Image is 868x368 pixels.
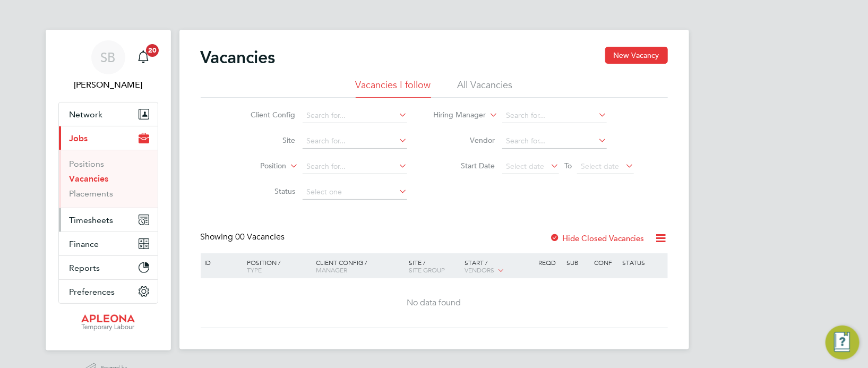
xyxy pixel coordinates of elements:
span: Suzanne Bell [58,79,158,91]
span: Preferences [70,287,115,297]
label: Hide Closed Vacancies [550,233,644,243]
button: New Vacancy [605,47,668,64]
button: Engage Resource Center [826,326,860,360]
span: Jobs [70,133,88,143]
button: Timesheets [59,208,158,232]
span: 00 Vacancies [236,232,285,242]
label: Client Config [234,110,295,119]
button: Jobs [59,126,158,150]
span: Vendors [465,266,494,274]
span: SB [101,50,116,64]
div: Status [620,253,666,271]
span: To [561,159,575,173]
span: Manager [316,266,347,274]
button: Finance [59,232,158,255]
div: No data found [202,297,666,309]
div: Position / [239,253,313,279]
div: ID [202,253,239,271]
a: SB[PERSON_NAME] [58,40,158,91]
label: Site [234,135,295,145]
button: Network [59,102,158,126]
span: Select date [506,161,544,171]
a: 20 [133,40,154,74]
li: All Vacancies [458,79,513,98]
nav: Main navigation [46,30,171,350]
input: Search for... [303,108,407,123]
label: Status [234,186,295,196]
div: Start / [462,253,536,280]
li: Vacancies I follow [356,79,431,98]
input: Search for... [303,159,407,174]
a: Go to home page [58,314,158,331]
img: apleona-logo-retina.png [81,314,135,331]
a: Placements [70,189,114,199]
label: Vendor [434,135,495,145]
span: Select date [581,161,619,171]
span: 20 [146,44,159,57]
label: Position [225,161,286,172]
span: Reports [70,263,100,273]
div: Conf [592,253,620,271]
span: Finance [70,239,99,249]
button: Preferences [59,280,158,303]
input: Select one [303,185,407,200]
div: Jobs [59,150,158,208]
a: Positions [70,159,105,169]
input: Search for... [502,108,607,123]
span: Type [247,266,262,274]
input: Search for... [502,134,607,149]
div: Client Config / [313,253,406,279]
label: Start Date [434,161,495,170]
span: Timesheets [70,215,114,225]
div: Showing [201,232,287,243]
div: Site / [406,253,462,279]
button: Reports [59,256,158,279]
span: Site Group [409,266,445,274]
div: Sub [564,253,591,271]
input: Search for... [303,134,407,149]
div: Reqd [536,253,564,271]
label: Hiring Manager [425,110,486,121]
span: Network [70,109,103,119]
a: Vacancies [70,174,109,184]
h2: Vacancies [201,47,276,68]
